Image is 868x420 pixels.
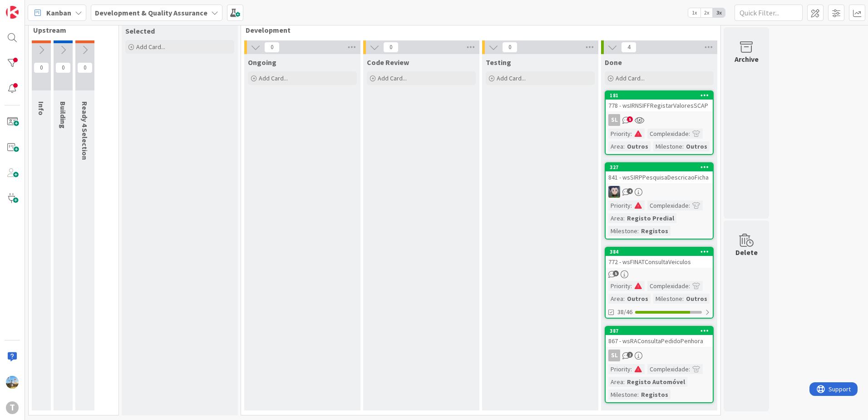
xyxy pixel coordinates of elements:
[616,74,645,82] span: Add Card...
[608,377,623,387] div: Area
[608,213,623,223] div: Area
[631,281,632,291] span: :
[606,163,713,171] div: 327
[259,74,288,82] span: Add Card...
[77,62,93,73] span: 0
[606,350,713,361] div: SL
[617,307,632,317] span: 38/46
[647,129,689,139] div: Complexidade
[605,162,714,240] a: 327841 - wsSIRPPesquisaDescricaoFichaLSPriority:Complexidade:Area:Registo PredialMilestone:Registos
[735,247,758,258] div: Delete
[608,281,631,291] div: Priority
[684,294,710,304] div: Outros
[606,248,713,268] div: 384772 - wsFINATConsultaVeiculos
[125,26,155,35] span: Selected
[95,8,207,17] b: Development & Quality Assurance
[610,92,713,99] div: 181
[606,186,713,198] div: LS
[682,141,684,151] span: :
[689,364,690,374] span: :
[6,6,19,19] img: Visit kanbanzone.com
[606,163,713,183] div: 327841 - wsSIRPPesquisaDescricaoFicha
[486,58,511,67] span: Testing
[623,377,625,387] span: :
[34,62,49,73] span: 0
[378,74,407,82] span: Add Card...
[689,281,690,291] span: :
[605,90,714,155] a: 181778 - wsIRNSIFFRegistarValoresSCAPSLPriority:Complexidade:Area:OutrosMilestone:Outros
[37,101,46,115] span: Info
[684,141,710,151] div: Outros
[606,335,713,347] div: 867 - wsRAConsultaPedidoPenhora
[608,390,637,400] div: Milestone
[610,164,713,170] div: 327
[613,270,619,276] span: 5
[606,114,713,126] div: SL
[605,326,714,403] a: 387867 - wsRAConsultaPedidoPenhoraSLPriority:Complexidade:Area:Registo AutomóvelMilestone:Registos
[80,101,89,160] span: Ready 4 Selection
[689,200,690,210] span: :
[631,129,632,139] span: :
[627,116,633,122] span: 5
[19,1,41,12] span: Support
[689,129,690,139] span: :
[610,249,713,255] div: 384
[682,294,684,304] span: :
[637,226,639,236] span: :
[59,101,68,129] span: Building
[264,42,280,53] span: 0
[631,364,632,374] span: :
[625,377,687,387] div: Registo Automóvel
[608,114,620,126] div: SL
[623,141,625,151] span: :
[647,364,689,374] div: Complexidade
[713,8,725,17] span: 3x
[637,390,639,400] span: :
[608,186,620,198] img: LS
[688,8,700,17] span: 1x
[502,42,518,53] span: 0
[608,141,623,151] div: Area
[606,171,713,183] div: 841 - wsSIRPPesquisaDescricaoFicha
[653,294,682,304] div: Milestone
[606,248,713,256] div: 384
[605,247,714,319] a: 384772 - wsFINATConsultaVeiculosPriority:Complexidade:Area:OutrosMilestone:Outros38/46
[55,62,71,73] span: 0
[639,390,671,400] div: Registos
[623,294,625,304] span: :
[631,200,632,210] span: :
[700,8,713,17] span: 2x
[608,200,631,210] div: Priority
[735,54,759,65] div: Archive
[627,352,633,358] span: 2
[248,58,276,67] span: Ongoing
[625,213,676,223] div: Registo Predial
[606,327,713,347] div: 387867 - wsRAConsultaPedidoPenhora
[246,25,709,35] span: Development
[608,294,623,304] div: Area
[33,25,107,35] span: Upstream
[647,281,689,291] div: Complexidade
[625,294,651,304] div: Outros
[606,256,713,268] div: 772 - wsFINATConsultaVeiculos
[608,364,631,374] div: Priority
[367,58,409,67] span: Code Review
[653,141,682,151] div: Milestone
[136,43,165,51] span: Add Card...
[606,91,713,100] div: 181
[610,328,713,334] div: 387
[497,74,526,82] span: Add Card...
[735,5,803,21] input: Quick Filter...
[46,7,71,18] span: Kanban
[6,376,19,389] img: DG
[639,226,671,236] div: Registos
[623,213,625,223] span: :
[383,42,399,53] span: 0
[621,42,636,53] span: 4
[606,100,713,111] div: 778 - wsIRNSIFFRegistarValoresSCAP
[627,188,633,194] span: 4
[6,401,19,414] div: T
[608,350,620,361] div: SL
[606,91,713,111] div: 181778 - wsIRNSIFFRegistarValoresSCAP
[605,58,622,67] span: Done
